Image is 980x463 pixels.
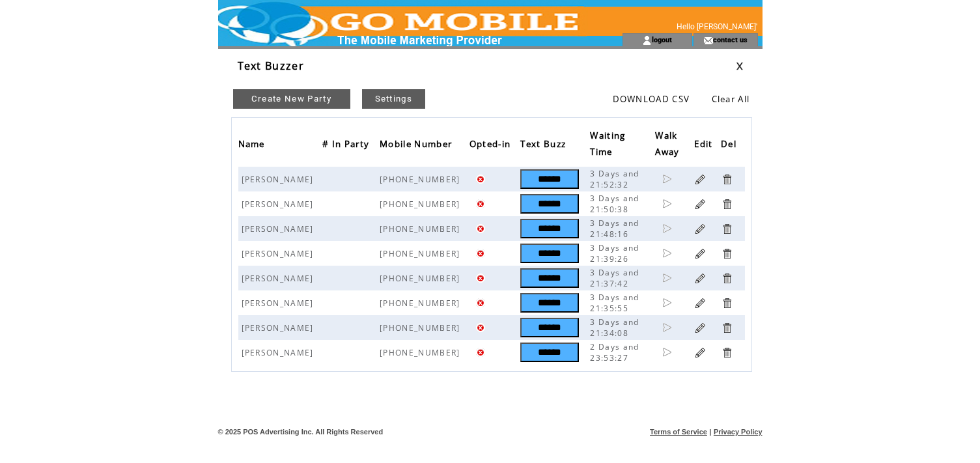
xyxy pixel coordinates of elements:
[721,135,740,156] span: Del
[655,126,682,164] span: Walk Away
[238,59,305,73] span: Text Buzzer
[694,173,707,186] a: Click to edit
[662,248,672,259] a: Click to set as walk away
[662,322,672,333] a: Click to set as walk away
[721,223,733,235] a: Click to delete
[520,135,569,156] span: Text Buzz
[721,297,733,309] a: Click to delete
[662,298,672,308] a: Click to set as walk away
[242,199,317,210] span: [PERSON_NAME]
[380,174,464,185] span: [PHONE_NUMBER]
[380,322,464,333] span: [PHONE_NUMBER]
[694,223,707,235] a: Click to edit
[380,199,464,210] span: [PHONE_NUMBER]
[721,173,733,186] a: Click to delete
[721,198,733,210] a: Click to delete
[662,174,672,184] a: Click to set as walk away
[590,193,639,215] span: 3 Days and 21:50:38
[242,347,317,358] span: [PERSON_NAME]
[469,135,514,156] span: Opted-in
[721,322,733,334] a: Click to delete
[242,248,317,259] span: [PERSON_NAME]
[362,89,426,109] a: Settings
[590,267,639,289] span: 3 Days and 21:37:42
[590,168,639,190] span: 3 Days and 21:52:32
[712,93,750,105] a: Clear All
[242,322,317,333] span: [PERSON_NAME]
[721,247,733,260] a: Click to delete
[694,135,716,156] span: Edit
[721,346,733,359] a: Click to delete
[590,292,639,314] span: 3 Days and 21:35:55
[322,135,372,156] span: # In Party
[694,198,707,210] a: Click to edit
[662,273,672,283] a: Click to set as walk away
[703,35,713,46] img: contact_us_icon.gif
[662,223,672,234] a: Click to set as walk away
[238,135,268,156] span: Name
[642,35,652,46] img: account_icon.gif
[380,298,464,309] span: [PHONE_NUMBER]
[590,126,625,164] span: Waiting Time
[662,199,672,209] a: Click to set as walk away
[590,217,639,240] span: 3 Days and 21:48:16
[694,297,707,309] a: Click to edit
[650,428,707,436] a: Terms of Service
[590,341,639,363] span: 2 Days and 23:53:27
[380,248,464,259] span: [PHONE_NUMBER]
[380,223,464,234] span: [PHONE_NUMBER]
[590,316,639,339] span: 3 Days and 21:34:08
[590,242,639,264] span: 3 Days and 21:39:26
[218,428,384,436] span: © 2025 POS Advertising Inc. All Rights Reserved
[694,272,707,285] a: Click to edit
[242,174,317,185] span: [PERSON_NAME]
[662,347,672,358] a: Click to set as walk away
[652,35,672,44] a: logout
[380,135,455,156] span: Mobile Number
[714,428,763,436] a: Privacy Policy
[694,346,707,359] a: Click to edit
[242,298,317,309] span: [PERSON_NAME]
[694,247,707,260] a: Click to edit
[721,272,733,285] a: Click to delete
[242,223,317,234] span: [PERSON_NAME]
[242,273,317,284] span: [PERSON_NAME]
[380,273,464,284] span: [PHONE_NUMBER]
[677,22,757,31] span: Hello [PERSON_NAME]'
[233,89,350,109] a: Create New Party
[694,322,707,334] a: Click to edit
[380,347,464,358] span: [PHONE_NUMBER]
[713,35,748,44] a: contact us
[709,428,711,436] span: |
[613,93,690,105] a: DOWNLOAD CSV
